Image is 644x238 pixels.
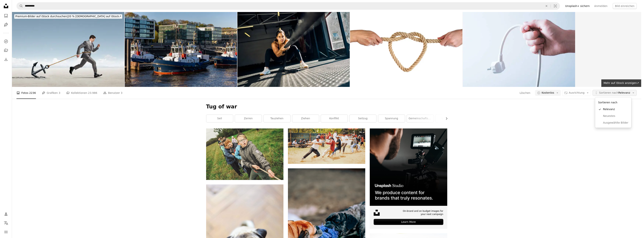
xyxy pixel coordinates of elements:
[597,99,630,106] div: Sortieren nach
[599,91,618,94] span: Sortieren nach
[595,97,631,128] div: Sortieren nachRelevanz
[603,107,628,111] span: Relevanz
[603,114,628,118] span: Neuestes
[599,91,630,95] span: Relevanz
[593,90,637,96] button: Sortieren nachRelevanz
[603,121,628,125] span: Ausgewählte Bilder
